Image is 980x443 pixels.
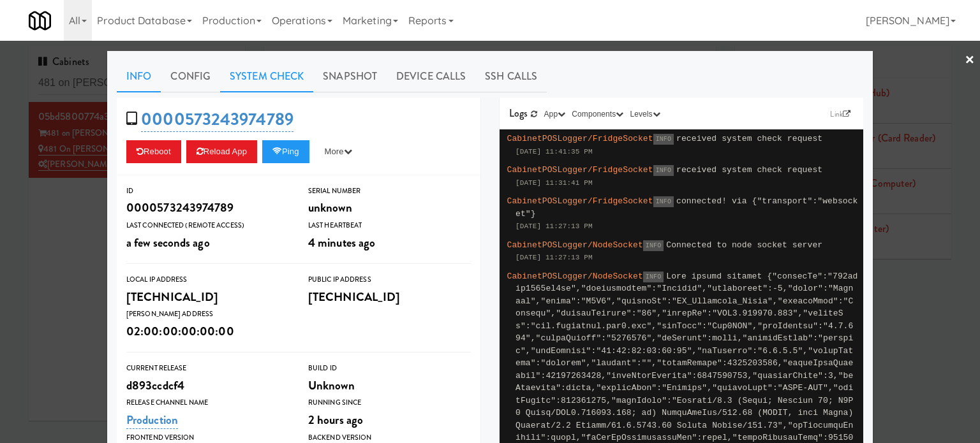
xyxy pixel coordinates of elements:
[262,140,309,163] button: Ping
[541,108,569,120] button: App
[161,61,220,92] a: Config
[186,140,257,163] button: Reload App
[126,234,210,251] span: a few seconds ago
[308,286,471,308] div: [TECHNICAL_ID]
[653,134,674,145] span: INFO
[126,308,289,321] div: [PERSON_NAME] Address
[676,134,822,143] span: received system check request
[507,240,643,250] span: CabinetPOSLogger/NodeSocket
[29,10,51,32] img: Micromart
[308,362,471,375] div: Build Id
[126,273,289,286] div: Local IP Address
[509,106,528,120] span: Logs
[117,61,161,92] a: Info
[676,165,822,175] span: received system check request
[308,234,375,251] span: 4 minutes ago
[516,254,593,261] span: [DATE] 11:27:13 PM
[141,107,293,132] a: 0000573243974789
[627,108,663,120] button: Levels
[507,134,653,143] span: CabinetPOSLogger/FridgeSocket
[308,197,471,219] div: unknown
[126,375,289,396] div: d893ccdcf4
[308,375,471,396] div: Unknown
[308,273,471,286] div: Public IP Address
[313,61,387,92] a: Snapshot
[516,196,858,219] span: connected! via {"transport":"websocket"}
[475,61,547,92] a: SSH Calls
[516,148,593,156] span: [DATE] 11:41:35 PM
[126,362,289,375] div: Current Release
[568,108,627,120] button: Components
[507,196,653,206] span: CabinetPOSLogger/FridgeSocket
[126,197,289,219] div: 0000573243974789
[516,222,593,230] span: [DATE] 11:27:13 PM
[643,272,664,282] span: INFO
[126,185,289,198] div: ID
[516,179,593,187] span: [DATE] 11:31:41 PM
[220,61,313,92] a: System Check
[126,321,289,342] div: 02:00:00:00:00:00
[126,219,289,232] div: Last Connected (Remote Access)
[308,396,471,409] div: Running Since
[126,411,178,429] a: Production
[126,396,289,409] div: Release Channel Name
[126,140,181,163] button: Reboot
[653,196,674,207] span: INFO
[643,240,664,251] span: INFO
[507,165,653,175] span: CabinetPOSLogger/FridgeSocket
[965,41,975,80] a: ×
[308,185,471,198] div: Serial Number
[653,165,674,176] span: INFO
[308,219,471,232] div: Last Heartbeat
[666,240,822,250] span: Connected to node socket server
[387,61,475,92] a: Device Calls
[315,140,362,163] button: More
[126,286,289,308] div: [TECHNICAL_ID]
[827,108,854,120] a: Link
[308,411,363,428] span: 2 hours ago
[507,272,643,281] span: CabinetPOSLogger/NodeSocket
